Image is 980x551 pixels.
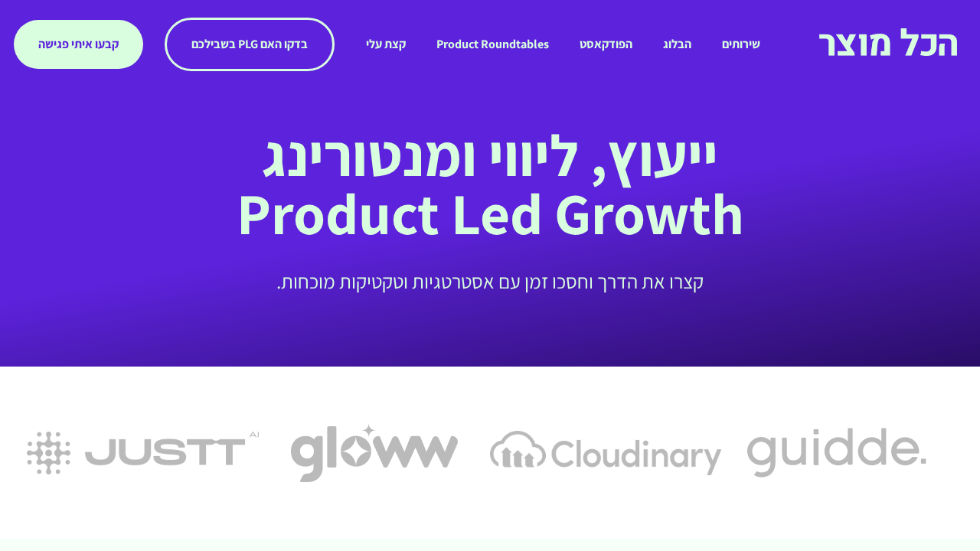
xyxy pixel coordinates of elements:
div: 2 מתוך 5 [259,423,490,482]
img: gloww 1 [291,423,458,482]
a: הבלוג [648,27,707,62]
div: 1 מתוך 5 [27,432,258,474]
a: קצת עלי [351,27,421,62]
a: קבעו איתי פגישה [14,20,143,69]
span: קבעו איתי פגישה [38,38,119,51]
h2: ייעוץ, ליווי ומנטורינג Product Led Growth [8,126,972,242]
nav: תפריט [351,27,796,62]
div: קרוסלת תמונות [27,423,953,482]
img: cloudinary_logo_for_white_bg 1 [490,431,721,476]
a: בדקו האם PLG בשבילכם [165,18,335,71]
img: guidde 1 [747,423,927,482]
a: הפודקאסט [564,27,648,62]
img: frame [27,432,258,474]
span: בדקו האם PLG בשבילכם [191,38,308,51]
a: Product Roundtables [421,27,564,62]
div: 4 מתוך 5 [721,423,952,482]
a: שירותים [707,27,776,62]
h2: קצרו את הדרך וחסכו זמן עם אסטרטגיות וטקטיקות מוכחות. [8,271,972,291]
div: 3 מתוך 5 [490,431,721,476]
